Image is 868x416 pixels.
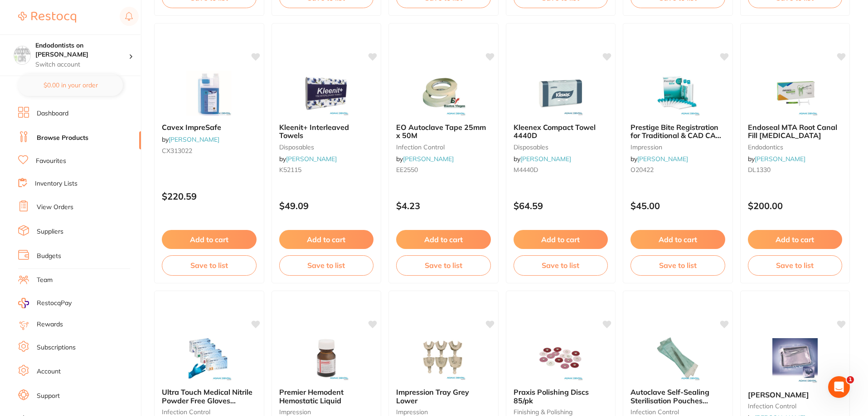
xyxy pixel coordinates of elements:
button: Save to list [279,255,374,275]
span: Praxis Polishing Discs 85/pk [514,387,589,405]
span: by [748,155,805,163]
a: Favourites [36,157,66,166]
small: infection control [630,408,725,416]
small: disposables [279,143,374,151]
a: [PERSON_NAME] [637,155,688,163]
a: Subscriptions [37,343,76,352]
button: Save to list [748,255,843,275]
a: Browse Products [37,134,88,143]
small: impression [396,408,491,416]
a: [PERSON_NAME] [403,155,454,163]
span: O20422 [630,166,654,174]
b: Cavex ImpreSafe [162,123,257,131]
span: RestocqPay [37,299,72,308]
b: Ultra Touch Medical Nitrile Powder Free Gloves 100/box [162,388,257,405]
a: [PERSON_NAME] [520,155,571,163]
a: Restocq Logo [18,7,76,28]
b: Impression Tray Grey Lower [396,388,491,405]
span: [PERSON_NAME] [748,390,809,399]
b: Kleenit+ Interleaved Towels [279,123,374,140]
span: by [162,135,219,143]
span: Premier Hemodent Hemostatic Liquid [279,387,344,405]
span: by [630,155,688,163]
span: Autoclave Self-Sealing Sterilisation Pouches 200/pk [630,387,709,413]
p: $200.00 [748,201,843,211]
a: Inventory Lists [35,179,78,188]
span: by [279,155,337,163]
button: Add to cart [748,230,843,249]
b: Praxis Polishing Discs 85/pk [514,388,608,405]
a: Budgets [37,252,61,261]
b: EO Autoclave Tape 25mm x 50M [396,123,491,140]
span: M4440D [514,166,538,174]
span: DL1330 [748,166,771,174]
span: by [396,155,454,163]
b: Kleenex Compact Towel 4440D [514,123,608,140]
small: impression [279,408,374,416]
b: Autoclave Self-Sealing Sterilisation Pouches 200/pk [630,388,725,405]
b: Premier Hemodent Hemostatic Liquid [279,388,374,405]
img: Praxis Polishing Discs 85/pk [531,335,590,381]
img: Tray Barrier [766,338,824,383]
img: Endoseal MTA Root Canal Fill Mineral Trioxide Aggregate [766,71,824,116]
p: Switch account [35,60,129,69]
span: Prestige Bite Registration for Traditional & CAD CAM Systems [630,123,722,148]
p: $4.23 [396,201,491,211]
img: Impression Tray Grey Lower [414,335,473,381]
button: $0.00 in your order [18,74,123,96]
img: Restocq Logo [18,12,76,23]
small: endodontics [748,143,843,151]
a: Dashboard [37,109,68,118]
iframe: Intercom live chat [828,376,850,398]
button: Add to cart [162,230,257,249]
p: $220.59 [162,191,257,201]
img: Kleenex Compact Towel 4440D [531,71,590,116]
small: impression [630,143,725,151]
span: 1 [847,376,854,383]
a: Support [37,392,60,401]
button: Add to cart [514,230,608,249]
span: Cavex ImpreSafe [162,123,221,132]
img: Endodontists on Collins [14,46,30,62]
button: Save to list [514,255,608,275]
a: View Orders [37,203,73,212]
p: $45.00 [630,201,725,211]
a: [PERSON_NAME] [286,155,337,163]
a: [PERSON_NAME] [755,155,805,163]
img: EO Autoclave Tape 25mm x 50M [414,71,473,116]
button: Save to list [630,255,725,275]
span: Impression Tray Grey Lower [396,387,469,405]
b: Prestige Bite Registration for Traditional & CAD CAM Systems [630,123,725,140]
button: Add to cart [630,230,725,249]
img: Cavex ImpreSafe [179,71,238,116]
a: [PERSON_NAME] [169,135,219,143]
button: Add to cart [279,230,374,249]
span: EE2550 [396,166,418,174]
span: by [514,155,571,163]
h4: Endodontists on Collins [35,41,129,59]
small: infection control [162,408,257,416]
span: Ultra Touch Medical Nitrile Powder Free Gloves 100/box [162,387,252,413]
button: Save to list [162,255,257,275]
img: Autoclave Self-Sealing Sterilisation Pouches 200/pk [648,335,707,381]
p: $49.09 [279,201,374,211]
img: Kleenit+ Interleaved Towels [297,71,356,116]
small: finishing & polishing [514,408,608,416]
img: Ultra Touch Medical Nitrile Powder Free Gloves 100/box [179,335,238,381]
button: Save to list [396,255,491,275]
span: Kleenex Compact Towel 4440D [514,123,596,140]
a: Team [37,276,53,285]
span: Kleenit+ Interleaved Towels [279,123,349,140]
b: Endoseal MTA Root Canal Fill Mineral Trioxide Aggregate [748,123,843,140]
b: Tray Barrier [748,391,843,399]
span: Endoseal MTA Root Canal Fill [MEDICAL_DATA] [748,123,837,140]
img: Prestige Bite Registration for Traditional & CAD CAM Systems [648,71,707,116]
span: EO Autoclave Tape 25mm x 50M [396,123,486,140]
a: Account [37,367,61,376]
a: RestocqPay [18,298,72,308]
img: Premier Hemodent Hemostatic Liquid [297,335,356,381]
span: K52115 [279,166,301,174]
a: Suppliers [37,227,63,236]
button: Add to cart [396,230,491,249]
p: $64.59 [514,201,608,211]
